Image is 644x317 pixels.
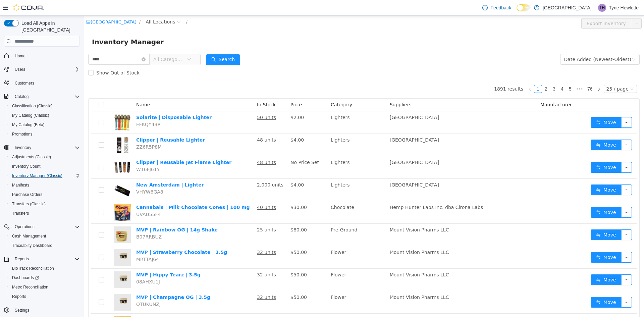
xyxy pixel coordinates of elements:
[9,242,80,250] span: Traceabilty Dashboard
[9,162,43,170] a: Inventory Count
[7,190,83,199] button: Purchase Orders
[9,274,80,282] span: Dashboards
[12,65,28,73] button: Users
[1,78,83,88] button: Customers
[7,152,83,162] button: Adjustments (Classic)
[507,101,538,112] button: icon: swapMove
[52,263,76,269] span: 08AHXU1J
[306,166,355,172] span: [GEOGRAPHIC_DATA]
[517,11,517,12] span: Dark Mode
[1,92,83,101] button: Catalog
[9,121,47,129] a: My Catalog (Beta)
[1,222,83,231] button: Operations
[507,124,538,135] button: icon: swapMove
[12,306,80,314] span: Settings
[173,166,200,172] u: 2,000 units
[12,144,34,152] button: Inventory
[306,279,365,284] span: Mount Vision Pharms LLC
[52,234,143,239] a: MVP | Strawberry Chocolate | 3.5g
[306,144,355,149] span: [GEOGRAPHIC_DATA]
[173,121,192,127] u: 48 units
[173,279,192,284] u: 32 units
[52,241,75,246] span: MRTTAJ64
[9,181,80,189] span: Manifests
[609,4,639,12] p: Tyne Hewlette
[247,86,268,92] span: Category
[507,191,538,202] button: icon: swapMove
[9,102,80,110] span: Classification (Classic)
[12,233,46,239] span: Cash Management
[507,281,538,292] button: icon: swapMove
[306,86,328,92] span: Suppliers
[9,162,80,170] span: Inventory Count
[207,279,223,284] span: $50.00
[12,182,29,188] span: Manifests
[7,171,83,180] button: Inventory Manager (Classic)
[52,106,76,111] span: EFKQY43P
[12,51,80,60] span: Home
[466,69,474,77] li: 3
[207,189,223,194] span: $30.00
[483,69,490,77] a: 5
[12,131,33,137] span: Promotions
[52,189,166,194] a: Cannabals | Milk Chocolate Cones | 100 mg
[458,69,466,77] li: 2
[9,274,42,282] a: Dashboards
[475,69,482,77] a: 4
[103,42,107,46] i: icon: down
[482,69,490,77] li: 5
[7,111,83,120] button: My Catalog (Classic)
[306,189,399,194] span: Hemp Hunter Labs Inc. dba Cirona Labs
[207,234,223,239] span: $50.00
[9,242,55,250] a: Traceabilty Dashboard
[207,144,235,149] span: No Price Set
[52,166,120,172] a: New Amsterdam | Lighter
[7,241,83,250] button: Traceabilty Dashboard
[9,232,80,240] span: Cash Management
[207,256,223,262] span: $50.00
[537,124,548,135] button: icon: ellipsis
[306,121,355,127] span: [GEOGRAPHIC_DATA]
[52,211,134,217] a: MVP | Rainbow OG | 14g Shake
[30,211,47,227] img: MVP | Rainbow OG | 14g Shake hero shot
[244,163,303,186] td: Lighters
[306,256,365,262] span: Mount Vision Pharms LLC
[12,243,52,248] span: Traceabilty Dashboard
[30,278,47,295] img: MVP | Champagne OG | 3.5g hero shot
[244,275,303,298] td: Flower
[9,153,80,161] span: Adjustments (Classic)
[15,224,35,229] span: Operations
[537,101,548,112] button: icon: ellipsis
[12,266,54,271] span: BioTrack Reconciliation
[69,40,100,47] span: All Categories
[547,2,558,13] button: icon: ellipsis
[12,144,80,152] span: Inventory
[12,52,28,60] a: Home
[52,286,77,291] span: QTUKUNZJ
[15,53,25,59] span: Home
[480,1,514,14] a: Feedback
[244,141,303,163] td: Lighters
[9,111,52,119] a: My Catalog (Classic)
[12,164,41,169] span: Inventory Count
[52,151,76,156] span: W16FJ61Y
[9,209,80,217] span: Transfers
[513,71,517,75] i: icon: right
[10,54,58,60] span: Show Out of Stock
[173,256,192,262] u: 32 units
[9,200,48,208] a: Transfers (Classic)
[9,121,80,129] span: My Catalog (Beta)
[480,39,547,49] div: Date Added (Newest-Oldest)
[52,99,128,104] a: Solarite | Disposable Lighter
[12,93,31,101] button: Catalog
[7,162,83,171] button: Inventory Count
[7,231,83,241] button: Cash Management
[15,81,34,86] span: Customers
[306,99,355,104] span: [GEOGRAPHIC_DATA]
[52,144,148,149] a: Clipper | Reusable Jet Flame Lighter
[537,214,548,224] button: icon: ellipsis
[9,283,80,291] span: Metrc Reconciliation
[173,234,192,239] u: 32 units
[7,292,83,301] button: Reports
[537,236,548,247] button: icon: ellipsis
